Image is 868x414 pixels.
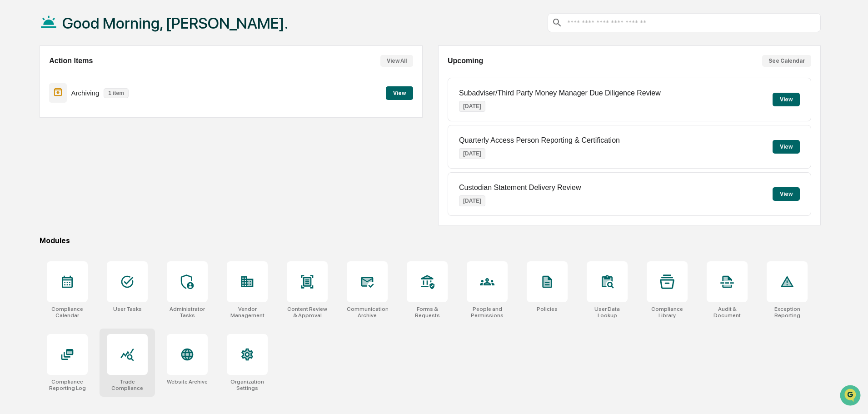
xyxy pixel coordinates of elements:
p: How can we help? [9,19,165,34]
div: Administrator Tasks [167,306,208,319]
div: Website Archive [167,379,208,385]
div: Exception Reporting [767,306,808,319]
img: 1746055101610-c473b297-6a78-478c-a979-82029cc54cd1 [9,70,25,86]
button: Start new chat [155,72,165,83]
div: We're available if you need us! [31,79,115,86]
div: Audit & Document Logs [707,306,748,319]
div: Compliance Calendar [47,306,88,319]
div: Compliance Library [647,306,688,319]
div: Policies [537,306,558,312]
a: 🔎Data Lookup [5,128,61,145]
a: 🗄️Attestations [62,111,116,127]
a: 🖐️Preclearance [5,111,62,127]
button: View [386,86,413,100]
h1: Good Morning, [PERSON_NAME]. [62,14,288,32]
h2: Action Items [49,57,93,65]
button: View [773,93,800,106]
span: Preclearance [18,115,59,124]
div: Organization Settings [227,379,268,391]
button: View [773,140,800,154]
span: Data Lookup [18,132,57,141]
div: Modules [40,236,821,245]
p: [DATE] [459,148,485,159]
p: Subadviser/Third Party Money Manager Due Diligence Review [459,89,661,97]
p: [DATE] [459,101,485,112]
button: View All [380,55,413,67]
button: See Calendar [762,55,811,67]
h2: Upcoming [448,57,483,65]
div: Content Review & Approval [287,306,328,319]
div: Communications Archive [347,306,388,319]
a: Powered byPylon [64,154,110,161]
p: [DATE] [459,195,485,206]
div: 🖐️ [9,115,16,123]
span: Pylon [90,154,110,161]
span: Attestations [75,115,113,124]
div: Trade Compliance [107,379,148,391]
div: Start new chat [31,70,149,79]
div: Forms & Requests [407,306,448,319]
iframe: Open customer support [839,384,863,409]
p: Archiving [71,89,100,97]
div: People and Permissions [467,306,508,319]
div: 🗄️ [66,115,73,123]
div: Vendor Management [227,306,268,319]
p: Quarterly Access Person Reporting & Certification [459,136,620,145]
button: View [773,187,800,201]
a: View [386,88,413,97]
p: Custodian Statement Delivery Review [459,184,581,192]
div: Compliance Reporting Log [47,379,88,391]
p: 1 item [104,88,129,98]
div: User Data Lookup [587,306,628,319]
div: 🔎 [9,133,16,140]
div: User Tasks [113,306,142,312]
